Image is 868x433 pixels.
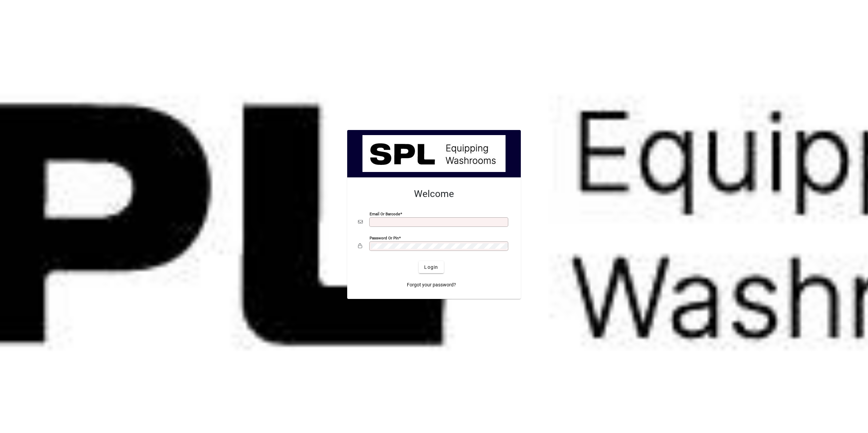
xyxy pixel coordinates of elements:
[404,279,459,291] a: Forgot your password?
[358,188,510,200] h2: Welcome
[424,264,438,271] span: Login
[407,281,456,288] span: Forgot your password?
[419,261,443,273] button: Login
[370,212,400,216] mat-label: Email or Barcode
[370,236,399,240] mat-label: Password or Pin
